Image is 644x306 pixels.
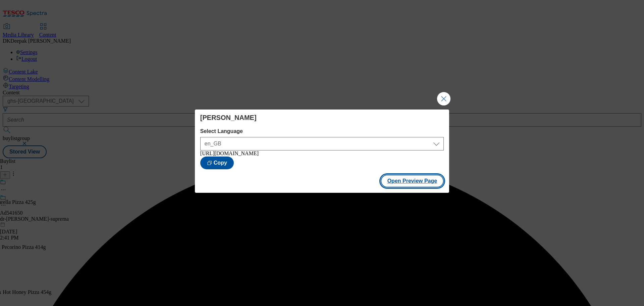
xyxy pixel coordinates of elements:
[200,114,444,122] h4: [PERSON_NAME]
[437,92,450,105] button: Close Modal
[381,175,444,187] button: Open Preview Page
[200,128,444,134] label: Select Language
[200,150,444,157] div: [URL][DOMAIN_NAME]
[200,157,234,169] button: Copy
[195,110,449,193] div: Modal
